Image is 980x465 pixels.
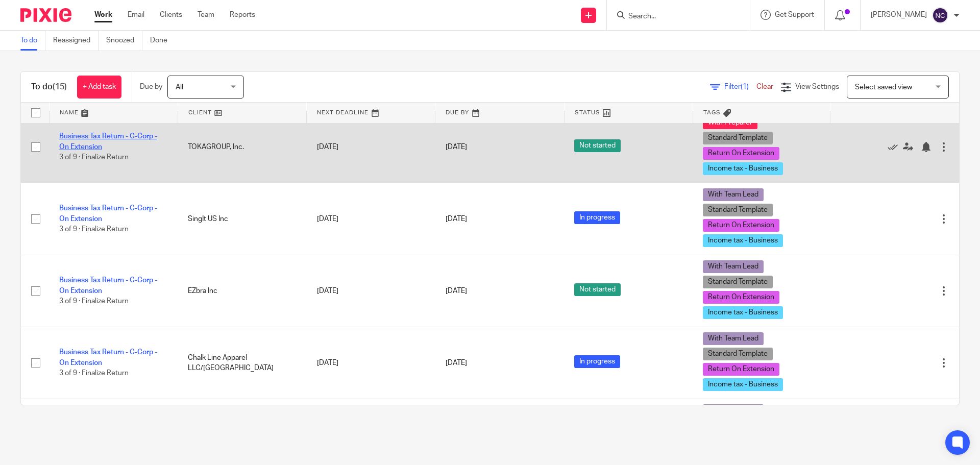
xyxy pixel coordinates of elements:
[703,147,779,160] span: Return On Extension
[178,111,306,183] td: TOKAGROUP, Inc.
[230,10,255,20] a: Reports
[795,83,839,90] span: View Settings
[703,219,779,232] span: Return On Extension
[77,76,121,99] a: + Add task
[20,8,71,22] img: Pixie
[703,291,779,304] span: Return On Extension
[446,143,467,151] span: [DATE]
[307,183,435,255] td: [DATE]
[178,183,306,255] td: SingIt US Inc
[307,111,435,183] td: [DATE]
[703,162,783,175] span: Income tax - Business
[53,31,99,51] a: Reassigned
[446,287,467,295] span: [DATE]
[59,370,129,377] span: 3 of 9 · Finalize Return
[176,84,183,91] span: All
[20,31,45,51] a: To do
[703,188,764,201] span: With Team Lead
[627,12,719,21] input: Search
[703,260,764,273] span: With Team Lead
[703,404,764,417] span: With Team Lead
[932,7,948,23] img: svg%3E
[855,84,912,91] span: Select saved view
[59,298,129,305] span: 3 of 9 · Finalize Return
[703,378,783,391] span: Income tax - Business
[31,82,67,92] h1: To do
[703,363,779,376] span: Return On Extension
[703,348,773,360] span: Standard Template
[703,332,764,345] span: With Team Lead
[160,10,182,20] a: Clients
[150,31,175,51] a: Done
[871,10,927,20] p: [PERSON_NAME]
[307,255,435,327] td: [DATE]
[703,234,783,247] span: Income tax - Business
[59,205,157,222] a: Business Tax Return - C-Corp - On Extension
[53,83,67,91] span: (15)
[307,327,435,399] td: [DATE]
[703,306,783,319] span: Income tax - Business
[756,83,773,90] a: Clear
[574,355,620,368] span: In progress
[198,10,214,20] a: Team
[59,154,129,161] span: 3 of 9 · Finalize Return
[446,215,467,223] span: [DATE]
[888,142,903,152] a: Mark as done
[140,82,162,92] p: Due by
[574,283,621,296] span: Not started
[574,211,620,224] span: In progress
[703,110,721,115] span: Tags
[741,83,749,90] span: (1)
[94,10,112,20] a: Work
[703,132,773,144] span: Standard Template
[724,83,756,90] span: Filter
[574,139,621,152] span: Not started
[128,10,144,20] a: Email
[59,133,157,150] a: Business Tax Return - C-Corp - On Extension
[703,276,773,288] span: Standard Template
[178,327,306,399] td: Chalk Line Apparel LLC/[GEOGRAPHIC_DATA]
[59,226,129,233] span: 3 of 9 · Finalize Return
[703,204,773,216] span: Standard Template
[775,11,814,18] span: Get Support
[446,359,467,366] span: [DATE]
[106,31,142,51] a: Snoozed
[178,255,306,327] td: EZbra Inc
[59,277,157,294] a: Business Tax Return - C-Corp - On Extension
[59,349,157,366] a: Business Tax Return - C-Corp - On Extension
